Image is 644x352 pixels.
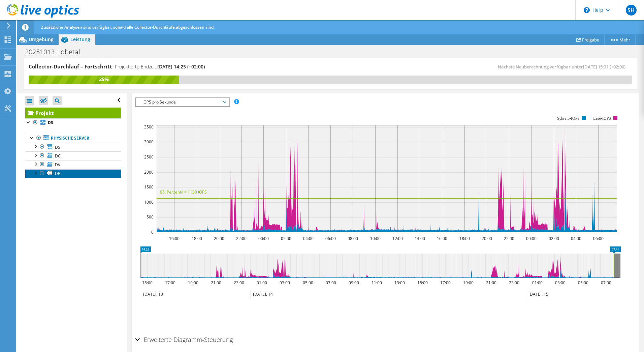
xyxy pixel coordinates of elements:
text: 20:00 [214,236,224,241]
span: Zusätzliche Analysen sind verfügbar, sobald alle Collector-Durchläufe abgeschlossen sind. [41,24,215,30]
a: DV [25,160,121,169]
text: 14:00 [414,236,425,241]
span: [DATE] 15:31 (+02:00) [583,64,625,70]
a: Projekt [25,108,121,118]
a: Freigabe [571,34,605,45]
text: 07:00 [601,280,611,286]
text: 06:00 [325,236,335,241]
text: 15:00 [142,280,152,286]
a: Physische Server [25,134,121,143]
text: 22:00 [504,236,514,241]
text: 1500 [144,184,154,190]
text: 20:00 [481,236,492,241]
span: Leistung [70,36,90,42]
span: DV [55,162,60,168]
text: 01:00 [256,280,267,286]
text: 10:00 [370,236,380,241]
text: 23:00 [509,280,519,286]
b: DS [48,120,53,125]
text: 04:00 [303,236,313,241]
text: 02:00 [548,236,559,241]
text: 09:00 [348,280,359,286]
text: 18:00 [191,236,202,241]
span: SH [626,5,637,16]
text: 12:00 [392,236,402,241]
h1: 20251013_Lobetal [22,48,91,56]
text: 0 [151,229,154,235]
span: [DATE] 14:25 (+02:00) [157,63,205,70]
text: 05:00 [302,280,313,286]
text: 22:00 [236,236,246,241]
text: 2500 [144,154,154,160]
span: DC [55,153,61,159]
div: 25% [29,76,179,83]
span: IOPS pro Sekunde [139,98,226,106]
text: 05:00 [578,280,588,286]
span: DS [55,144,60,150]
text: 95. Perzentil = 1130 IOPS [160,189,207,195]
a: DS [25,143,121,151]
text: 01:00 [532,280,542,286]
text: 06:00 [593,236,603,241]
text: 03:00 [555,280,565,286]
a: DS [25,118,121,127]
text: 18:00 [459,236,470,241]
a: DB [25,169,121,178]
text: 03:00 [279,280,290,286]
h4: Projektierte Endzeit: [115,63,205,70]
text: 15:00 [417,280,427,286]
text: 19:00 [188,280,198,286]
span: DB [55,171,61,176]
span: Umgebung [29,36,54,42]
text: 17:00 [165,280,175,286]
text: 19:00 [463,280,473,286]
svg: \n [584,7,590,13]
text: 500 [147,214,154,220]
text: 00:00 [526,236,536,241]
text: 00:00 [258,236,268,241]
text: 17:00 [440,280,450,286]
a: DC [25,151,121,160]
span: Nächste Neuberechnung verfügbar unter [498,64,629,70]
text: 23:00 [233,280,244,286]
text: 3500 [144,124,154,130]
text: 16:00 [437,236,447,241]
text: 13:00 [394,280,405,286]
text: 02:00 [281,236,291,241]
text: 3000 [144,139,154,145]
text: 11:00 [371,280,382,286]
text: 04:00 [571,236,581,241]
a: Mehr [604,34,636,45]
text: 21:00 [211,280,221,286]
h2: Erweiterte Diagramm-Steuerung [135,333,233,346]
text: 16:00 [169,236,179,241]
text: 1000 [144,199,154,205]
text: Schreib-IOPS [557,116,580,121]
text: Lese-IOPS [593,116,611,121]
text: 21:00 [486,280,496,286]
text: 08:00 [347,236,358,241]
text: 07:00 [325,280,336,286]
text: 2000 [144,169,154,175]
